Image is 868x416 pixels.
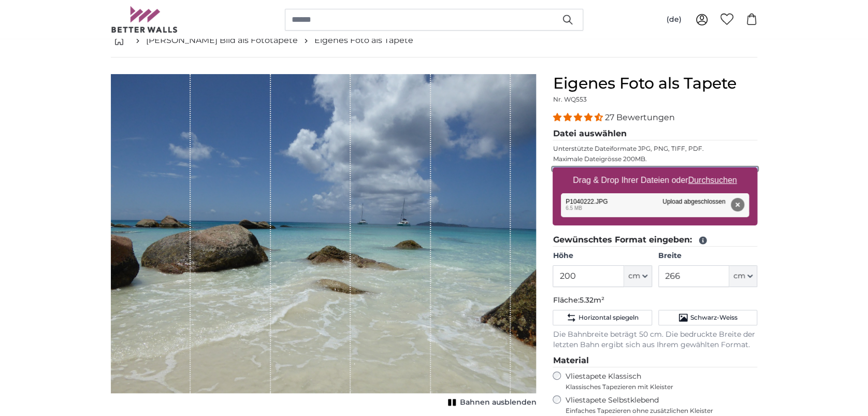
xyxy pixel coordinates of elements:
[628,271,640,281] span: cm
[579,295,604,305] span: 5.32m²
[553,112,604,122] span: 4.41 stars
[111,74,536,410] div: 1 of 1
[553,127,757,140] legend: Datei auswählen
[553,234,757,247] legend: Gewünschtes Format eingeben:
[111,6,178,33] img: Betterwalls
[459,397,536,408] span: Bahnen ausblenden
[553,74,757,93] h1: Eigenes Foto als Tapete
[688,176,737,184] u: Durchsuchen
[658,10,689,29] button: (de)
[658,310,757,325] button: Schwarz-Weiss
[565,383,748,391] span: Klassisches Tapezieren mit Kleister
[111,24,757,58] nav: breadcrumbs
[553,310,652,325] button: Horizontal spiegeln
[565,395,757,415] label: Vliestapete Selbstklebend
[624,265,652,287] button: cm
[553,251,652,261] label: Höhe
[569,170,741,191] label: Drag & Drop Ihrer Dateien oder
[553,145,757,153] p: Unterstützte Dateiformate JPG, PNG, TIFF, PDF.
[553,354,757,367] legend: Material
[604,112,674,122] span: 27 Bewertungen
[578,313,639,322] span: Horizontal spiegeln
[553,329,757,350] p: Die Bahnbreite beträgt 50 cm. Die bedruckte Breite der letzten Bahn ergibt sich aus Ihrem gewählt...
[314,34,413,47] a: Eigenes Foto als Tapete
[553,155,757,163] p: Maximale Dateigrösse 200MB.
[690,313,737,322] span: Schwarz-Weiss
[146,34,298,47] a: [PERSON_NAME] Bild als Fototapete
[553,295,757,306] p: Fläche:
[658,251,757,261] label: Breite
[729,265,757,287] button: cm
[445,395,536,410] button: Bahnen ausblenden
[553,95,586,103] span: Nr. WQ553
[565,371,748,391] label: Vliestapete Klassisch
[565,407,757,415] span: Einfaches Tapezieren ohne zusätzlichen Kleister
[733,271,745,281] span: cm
